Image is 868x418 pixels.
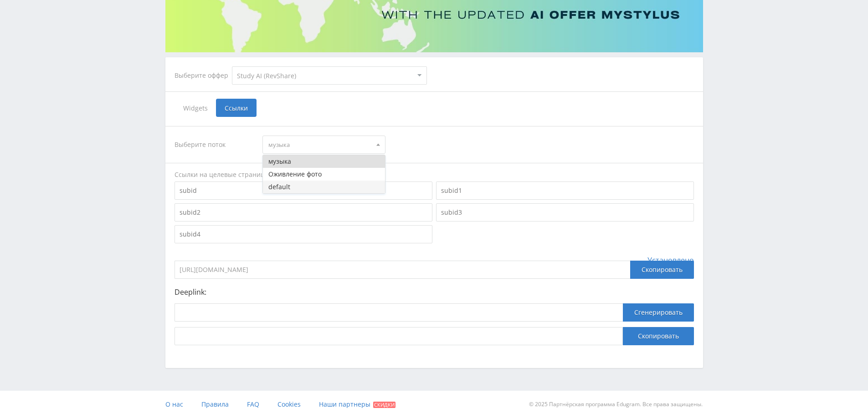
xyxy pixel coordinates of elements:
button: Сгенерировать [623,303,694,322]
a: Cookies [277,391,301,418]
a: FAQ [247,391,259,418]
div: Скопировать [630,261,694,279]
button: Оживление фото [263,168,385,181]
input: subid [175,181,432,200]
button: Скопировать [623,327,694,345]
span: Установлено [647,256,694,264]
div: © 2025 Партнёрская программа Edugram. Все права защищены. [438,391,703,418]
div: Ссылки на целевые страницы оффера. [175,170,694,179]
span: Widgets [175,99,216,117]
input: subid3 [436,203,694,222]
div: Выберите оффер [175,72,232,79]
div: Выберите поток [175,136,254,154]
span: Правила [201,400,229,408]
p: Deeplink: [175,288,694,296]
input: subid4 [175,225,432,243]
button: default [263,181,385,193]
span: Наши партнеры [319,400,370,408]
span: музыка [268,136,371,153]
span: FAQ [247,400,259,408]
span: Скидки [373,402,395,408]
input: subid1 [436,181,694,200]
span: Cookies [277,400,301,408]
button: музыка [263,155,385,168]
a: Наши партнеры Скидки [319,391,395,418]
span: О нас [165,400,183,408]
input: subid2 [175,203,432,222]
a: О нас [165,391,183,418]
a: Правила [201,391,229,418]
span: Ссылки [216,99,257,117]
